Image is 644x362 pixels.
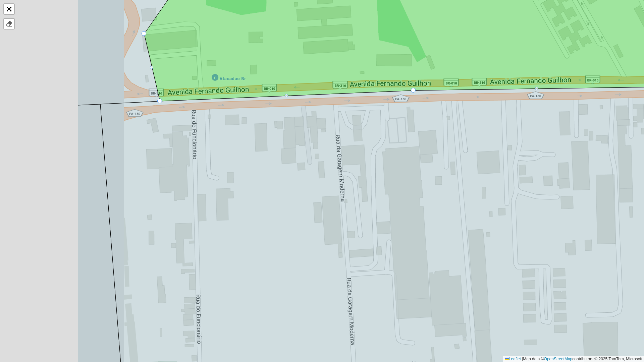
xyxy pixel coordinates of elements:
[505,357,521,361] a: Leaflet
[503,356,644,362] div: Map data © contributors,© 2025 TomTom, Microsoft
[544,357,573,361] a: OpenStreetMap
[522,357,523,361] span: |
[4,4,14,14] a: Abrir mapa em tela cheia
[4,19,14,29] div: Remover camada(s)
